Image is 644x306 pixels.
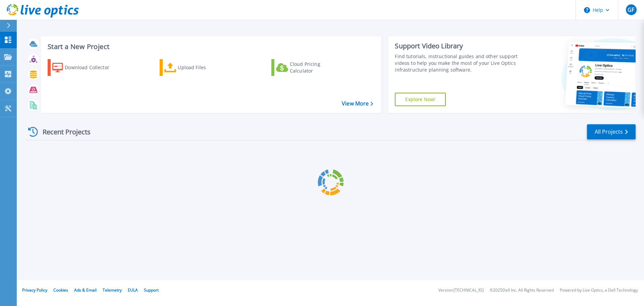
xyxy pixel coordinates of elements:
a: Ads & Email [74,287,97,293]
li: Powered by Live Optics, a Dell Technology [560,288,638,293]
li: Version: [TECHNICAL_ID] [438,288,484,293]
span: GF [628,7,634,12]
a: Cloud Pricing Calculator [271,59,346,76]
li: © 2025 Dell Inc. All Rights Reserved [490,288,554,293]
h3: Start a New Project [48,43,373,50]
div: Cloud Pricing Calculator [290,61,343,74]
a: Upload Files [160,59,234,76]
a: Privacy Policy [22,287,47,293]
div: Upload Files [178,61,231,74]
div: Find tutorials, instructional guides and other support videos to help you make the most of your L... [395,53,521,73]
a: Explore Now! [395,93,446,106]
a: Download Collector [48,59,122,76]
a: All Projects [587,124,636,139]
div: Support Video Library [395,42,521,50]
div: Download Collector [65,61,118,74]
a: View More [342,100,373,107]
a: Telemetry [103,287,122,293]
a: Cookies [53,287,68,293]
a: EULA [128,287,138,293]
a: Support [144,287,159,293]
div: Recent Projects [26,124,100,140]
